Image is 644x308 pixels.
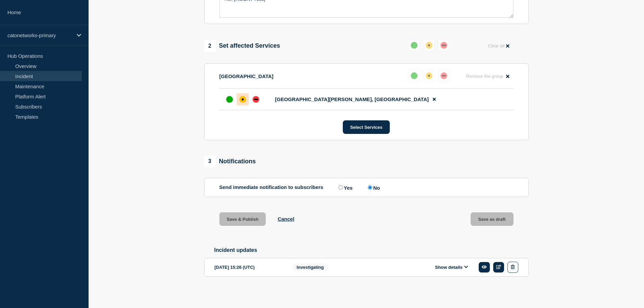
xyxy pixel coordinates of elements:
div: up [411,42,418,49]
div: affected [426,72,432,79]
button: down [438,70,450,82]
p: [GEOGRAPHIC_DATA] [219,73,273,79]
div: up [411,72,418,79]
span: [GEOGRAPHIC_DATA][PERSON_NAME], [GEOGRAPHIC_DATA] [275,96,429,102]
span: 2 [204,40,216,52]
div: up [226,96,233,103]
div: [DATE] 15:26 (UTC) [215,262,282,273]
div: down [440,42,447,49]
span: Remove the group [466,74,503,79]
div: Send immediate notification to subscribers [219,184,514,191]
label: No [366,184,380,191]
button: affected [423,70,435,82]
button: Show details [433,264,470,270]
button: Remove the group [462,70,514,83]
input: Yes [338,185,343,190]
div: affected [239,96,246,103]
button: affected [423,39,435,51]
p: Send immediate notification to subscribers [219,184,324,191]
div: Notifications [204,156,256,167]
button: up [408,39,420,51]
input: No [368,185,372,190]
button: Select Services [343,120,390,134]
button: down [438,39,450,51]
span: Investigating [292,263,328,271]
button: Clear all [484,39,513,52]
div: down [253,96,259,103]
button: up [408,70,420,82]
button: Save as draft [471,212,514,226]
button: Save & Publish [219,212,266,226]
div: down [440,72,447,79]
h2: Incident updates [214,247,529,253]
span: 3 [204,156,216,167]
label: Yes [337,184,353,191]
p: catonetworks-primary [7,32,72,38]
div: Set affected Services [204,40,280,52]
div: affected [426,42,432,49]
button: Cancel [278,216,294,222]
